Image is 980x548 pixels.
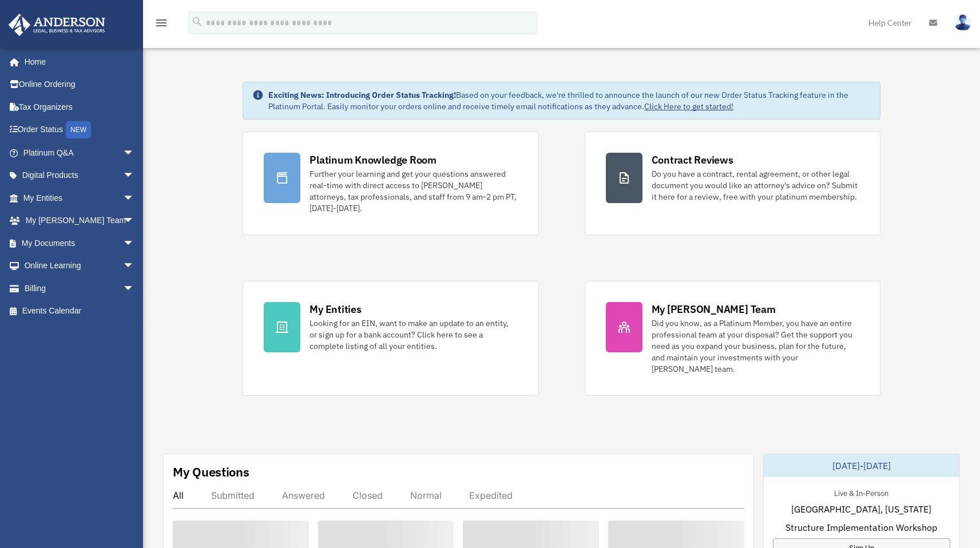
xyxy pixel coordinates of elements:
a: Contract Reviews Do you have a contract, rental agreement, or other legal document you would like... [585,132,880,235]
div: [DATE]-[DATE] [764,454,959,477]
div: Do you have a contract, rental agreement, or other legal document you would like an attorney's ad... [652,168,859,202]
img: User Pic [954,14,971,31]
div: All [173,490,184,501]
div: Further your learning and get your questions answered real-time with direct access to [PERSON_NAM... [310,168,517,214]
a: menu [154,20,168,30]
a: Home [8,50,146,73]
span: arrow_drop_down [123,164,146,188]
div: Normal [410,490,442,501]
a: Tax Organizers [8,96,152,118]
div: My [PERSON_NAME] Team [652,302,776,316]
a: My Documentsarrow_drop_down [8,232,152,255]
div: Closed [352,490,383,501]
a: Platinum Q&Aarrow_drop_down [8,141,152,164]
a: My [PERSON_NAME] Teamarrow_drop_down [8,209,152,232]
a: Billingarrow_drop_down [8,277,152,300]
a: Online Ordering [8,73,152,96]
span: arrow_drop_down [123,255,146,278]
a: My Entitiesarrow_drop_down [8,186,152,209]
span: [GEOGRAPHIC_DATA], [US_STATE] [791,502,931,516]
span: arrow_drop_down [123,141,146,165]
a: Platinum Knowledge Room Further your learning and get your questions answered real-time with dire... [243,132,538,235]
div: My Questions [173,463,249,481]
strong: Exciting News: Introducing Order Status Tracking! [268,90,456,100]
div: Platinum Knowledge Room [310,153,437,167]
a: Click Here to get started! [644,101,733,112]
span: Structure Implementation Workshop [785,521,937,534]
img: Anderson Advisors Platinum Portal [5,14,109,36]
div: Looking for an EIN, want to make an update to an entity, or sign up for a bank account? Click her... [310,317,517,352]
i: search [191,15,204,28]
div: Based on your feedback, we're thrilled to announce the launch of our new Order Status Tracking fe... [268,89,870,112]
a: Online Learningarrow_drop_down [8,255,152,277]
span: arrow_drop_down [123,232,146,255]
a: Digital Productsarrow_drop_down [8,164,152,187]
div: Live & In-Person [825,486,898,498]
span: arrow_drop_down [123,277,146,300]
a: Events Calendar [8,300,152,323]
div: My Entities [310,302,361,316]
div: Expedited [469,490,513,501]
a: Order StatusNEW [8,118,152,142]
div: Did you know, as a Platinum Member, you have an entire professional team at your disposal? Get th... [652,317,859,375]
i: menu [154,16,168,30]
span: arrow_drop_down [123,209,146,233]
div: Submitted [211,490,255,501]
div: NEW [66,121,91,138]
div: Answered [282,490,325,501]
a: My Entities Looking for an EIN, want to make an update to an entity, or sign up for a bank accoun... [243,281,538,396]
span: arrow_drop_down [123,186,146,210]
div: Contract Reviews [652,153,733,167]
a: My [PERSON_NAME] Team Did you know, as a Platinum Member, you have an entire professional team at... [585,281,880,396]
